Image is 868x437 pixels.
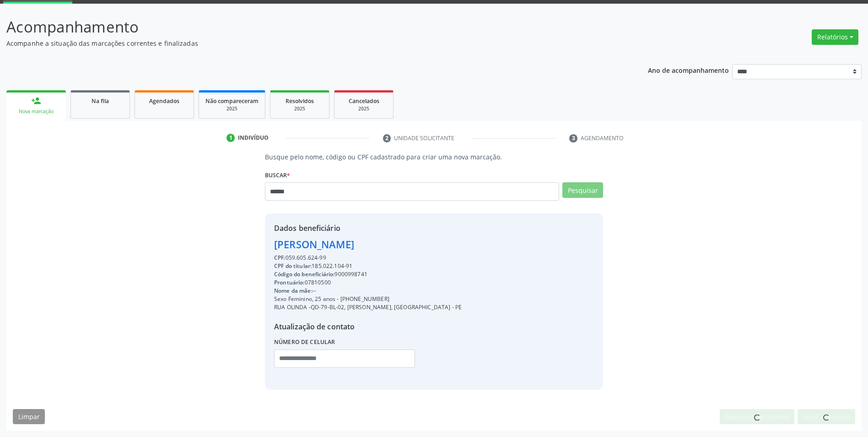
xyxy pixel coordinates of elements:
div: 2025 [205,105,259,112]
div: Sexo Feminino, 25 anos - [PHONE_NUMBER] [274,295,462,303]
div: 059.605.624-99 [274,254,462,262]
div: Indivíduo [238,134,269,142]
span: Cancelados [349,97,379,105]
div: 2025 [277,105,323,112]
span: Na fila [92,97,109,105]
div: Atualização de contato [274,321,462,332]
div: Dados beneficiário [274,223,462,234]
div: 9000998741 [274,270,462,279]
div: 1 [226,134,235,142]
button: Pesquisar [562,182,603,198]
span: CPF: [274,254,286,262]
div: 185.022.104-91 [274,262,462,270]
span: Agendados [149,97,179,105]
span: Não compareceram [205,97,259,105]
div: [PERSON_NAME] [274,237,462,252]
div: -- [274,287,462,295]
span: Prontuário: [274,279,305,286]
p: Busque pelo nome, código ou CPF cadastrado para criar uma nova marcação. [265,152,603,162]
span: Código do beneficiário: [274,270,334,278]
label: Buscar [265,168,290,182]
span: CPF do titular: [274,262,312,270]
p: Acompanhe a situação das marcações correntes e finalizadas [6,38,605,48]
span: Nome da mãe: [274,287,313,295]
div: person_add [31,96,41,106]
div: 07810500 [274,279,462,287]
span: Resolvidos [286,97,314,105]
label: Número de celular [274,335,335,350]
div: 2025 [341,105,387,112]
div: RUA OLINDA -QD-79-BL-02, [PERSON_NAME], [GEOGRAPHIC_DATA] - PE [274,303,462,311]
div: Nova marcação [13,108,59,115]
p: Acompanhamento [6,16,605,38]
p: Ano de acompanhamento [648,64,729,76]
button: Limpar [13,409,45,425]
button: Relatórios [812,29,858,45]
